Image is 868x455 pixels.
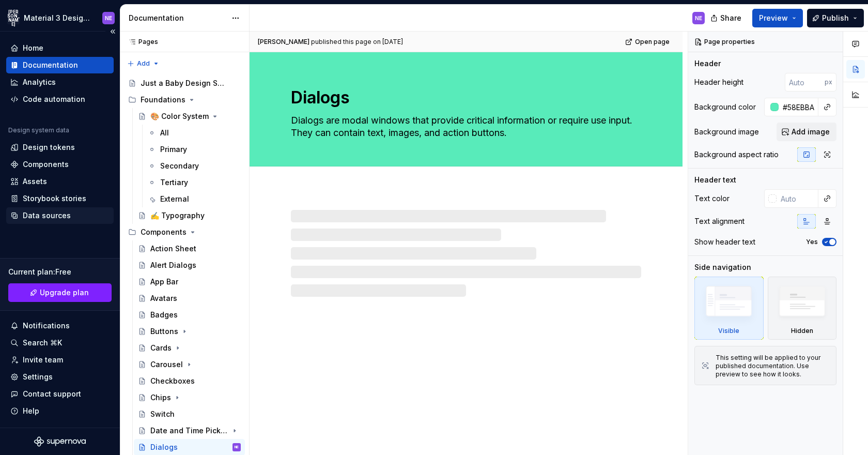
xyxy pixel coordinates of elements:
[6,207,114,224] a: Data sources
[694,127,759,137] div: Background image
[134,356,245,373] a: Carousel
[134,340,245,356] a: Cards
[311,38,403,46] div: published this page on [DATE]
[134,323,245,340] a: Buttons
[694,58,721,69] div: Header
[124,75,245,92] a: Just a Baby Design System
[8,126,69,134] div: Design system data
[144,141,245,158] a: Primary
[694,102,756,112] div: Background color
[289,85,639,110] textarea: Dialogs
[160,194,189,204] div: External
[806,238,818,246] label: Yes
[23,406,39,416] div: Help
[124,92,245,108] div: Foundations
[150,310,178,320] div: Badges
[150,111,209,122] div: 🎨 Color System
[105,14,112,22] div: NE
[23,193,86,204] div: Storybook stories
[40,287,89,298] span: Upgrade plan
[23,142,75,153] div: Design tokens
[777,189,818,208] input: Auto
[258,38,309,46] span: [PERSON_NAME]
[23,176,47,187] div: Assets
[134,307,245,323] a: Badges
[23,355,63,365] div: Invite team
[622,35,674,49] a: Open page
[124,224,245,240] div: Components
[705,9,748,27] button: Share
[2,7,118,29] button: [PERSON_NAME]Material 3 Design Kit (JaB-Updated)NE
[694,216,745,226] div: Text alignment
[6,173,114,190] a: Assets
[822,13,849,23] span: Publish
[792,127,830,137] span: Add image
[635,38,670,46] span: Open page
[160,177,188,188] div: Tertiary
[150,376,195,386] div: Checkboxes
[141,95,185,105] div: Foundations
[759,13,788,23] span: Preview
[160,144,187,155] div: Primary
[134,257,245,274] a: Alert Dialogs
[6,403,114,419] button: Help
[129,13,226,23] div: Documentation
[141,227,187,237] div: Components
[8,267,112,277] div: Current plan : Free
[791,327,813,335] div: Hidden
[150,392,171,403] div: Chips
[34,436,86,447] a: Supernova Logo
[150,326,178,337] div: Buttons
[134,389,245,406] a: Chips
[23,60,78,70] div: Documentation
[8,283,112,302] a: Upgrade plan
[160,161,199,171] div: Secondary
[23,210,71,221] div: Data sources
[124,38,158,46] div: Pages
[694,262,751,272] div: Side navigation
[150,260,196,270] div: Alert Dialogs
[150,426,228,436] div: Date and Time Pickers
[694,193,730,204] div: Text color
[694,237,755,247] div: Show header text
[134,207,245,224] a: ✍️ Typography
[23,77,56,87] div: Analytics
[6,139,114,156] a: Design tokens
[134,240,245,257] a: Action Sheet
[144,191,245,207] a: External
[694,149,779,160] div: Background aspect ratio
[6,156,114,173] a: Components
[150,343,172,353] div: Cards
[785,73,825,92] input: Auto
[124,56,163,71] button: Add
[720,13,741,23] span: Share
[150,442,178,452] div: Dialogs
[718,327,739,335] div: Visible
[23,338,62,348] div: Search ⌘K
[23,372,53,382] div: Settings
[694,77,743,87] div: Header height
[141,78,226,88] div: Just a Baby Design System
[23,94,85,104] div: Code automation
[144,174,245,191] a: Tertiary
[160,128,169,138] div: All
[23,389,81,399] div: Contact support
[150,244,196,254] div: Action Sheet
[134,290,245,307] a: Avatars
[150,293,177,304] div: Avatars
[134,406,245,422] a: Switch
[6,91,114,108] a: Code automation
[144,125,245,141] a: All
[134,373,245,389] a: Checkboxes
[150,409,175,419] div: Switch
[6,40,114,56] a: Home
[6,57,114,73] a: Documentation
[150,277,178,287] div: App Bar
[134,108,245,125] a: 🎨 Color System
[6,317,114,334] button: Notifications
[134,422,245,439] a: Date and Time Pickers
[150,359,183,370] div: Carousel
[23,43,43,53] div: Home
[23,321,70,331] div: Notifications
[6,386,114,402] button: Contact support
